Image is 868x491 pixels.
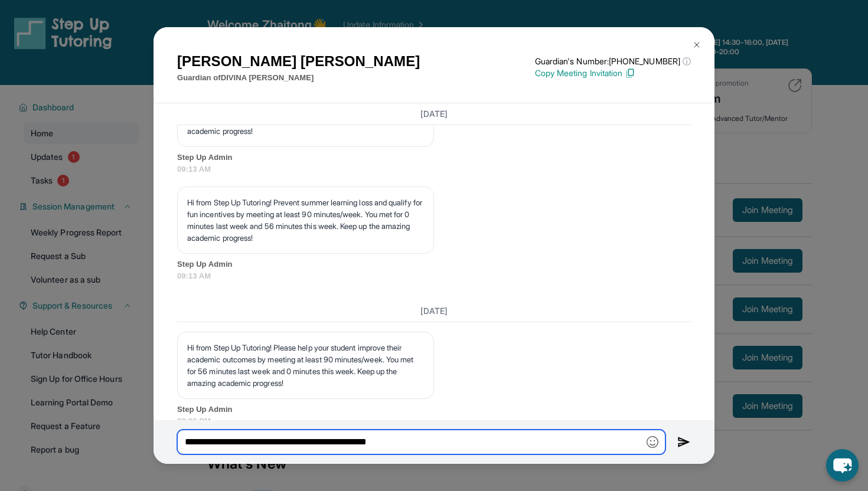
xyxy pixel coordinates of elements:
p: Hi from Step Up Tutoring! Please help your student improve their academic outcomes by meeting at ... [187,342,424,389]
p: Guardian of DIVINA [PERSON_NAME] [177,72,420,84]
h3: [DATE] [177,108,691,120]
h1: [PERSON_NAME] [PERSON_NAME] [177,51,420,72]
span: 02:23 PM [177,415,691,427]
span: 09:13 AM [177,270,691,282]
p: Guardian's Number: [PHONE_NUMBER] [535,55,691,67]
img: Send icon [677,435,691,449]
img: Copy Icon [625,68,635,78]
span: Step Up Admin [177,404,691,415]
p: Copy Meeting Invitation [535,67,691,79]
button: chat-button [826,449,859,482]
span: Step Up Admin [177,152,691,163]
img: Close Icon [692,40,701,50]
img: Emoji [647,436,658,448]
span: ⓘ [683,55,691,67]
h3: [DATE] [177,305,691,317]
p: Hi from Step Up Tutoring! Prevent summer learning loss and qualify for fun incentives by meeting ... [187,197,424,244]
span: Step Up Admin [177,258,691,270]
span: 09:13 AM [177,163,691,175]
